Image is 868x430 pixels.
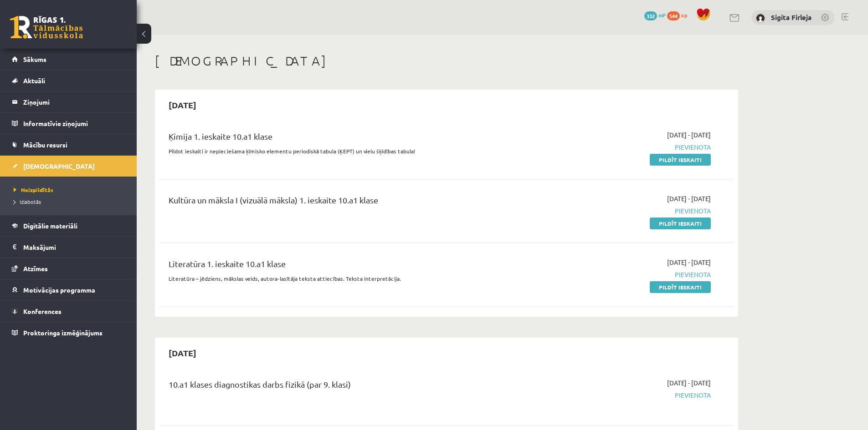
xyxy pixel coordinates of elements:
span: Proktoringa izmēģinājums [23,329,103,337]
span: mP [658,11,666,19]
span: [DATE] - [DATE] [667,194,711,203]
div: Kultūra un māksla I (vizuālā māksla) 1. ieskaite 10.a1 klase [169,194,525,211]
a: Atzīmes [12,258,125,279]
h2: [DATE] [159,342,205,364]
a: Informatīvie ziņojumi [12,113,125,134]
span: Digitālie materiāli [23,222,77,230]
a: [DEMOGRAPHIC_DATA] [12,156,125,177]
span: Konferences [23,307,62,315]
div: 10.a1 klases diagnostikas darbs fizikā (par 9. klasi) [169,378,525,395]
span: Motivācijas programma [23,286,95,294]
span: 544 [667,11,680,20]
span: xp [681,11,687,19]
span: [DATE] - [DATE] [667,378,711,388]
div: Ķīmija 1. ieskaite 10.a1 klase [169,130,525,147]
a: Aktuāli [12,70,125,91]
legend: Maksājumi [23,237,125,258]
p: Pildot ieskaiti ir nepieciešama ķīmisko elementu periodiskā tabula (ĶEPT) un vielu šķīdības tabula! [169,147,525,155]
span: Pievienota [539,270,711,279]
legend: Informatīvie ziņojumi [23,113,125,134]
span: 332 [644,11,657,20]
a: Maksājumi [12,237,125,258]
a: 544 xp [667,11,692,19]
span: Pievienota [539,206,711,216]
span: Izlabotās [14,198,41,205]
span: Sākums [23,55,46,63]
img: Sigita Firleja [756,14,765,23]
h2: [DATE] [159,94,205,116]
a: Sākums [12,49,125,70]
p: Literatūra – jēdziens, mākslas veids, autora-lasītāja teksta attiecības. Teksta interpretācija. [169,274,525,283]
a: Pildīt ieskaiti [650,154,711,166]
div: Literatūra 1. ieskaite 10.a1 klase [169,258,525,274]
a: Izlabotās [14,197,128,206]
span: [DATE] - [DATE] [667,130,711,140]
legend: Ziņojumi [23,91,125,112]
span: Atzīmes [23,264,48,273]
h1: [DEMOGRAPHIC_DATA] [155,53,738,69]
a: Rīgas 1. Tālmācības vidusskola [10,16,83,39]
a: Konferences [12,301,125,322]
a: Proktoringa izmēģinājums [12,322,125,343]
a: Pildīt ieskaiti [650,218,711,229]
a: Digitālie materiāli [12,215,125,236]
span: Pievienota [539,390,711,400]
span: [DATE] - [DATE] [667,258,711,267]
span: Neizpildītās [14,186,53,193]
a: Neizpildītās [14,186,128,194]
a: Ziņojumi [12,91,125,112]
span: [DEMOGRAPHIC_DATA] [23,162,95,170]
a: Sigita Firleja [771,13,812,22]
span: Mācību resursi [23,141,67,149]
a: Pildīt ieskaiti [650,281,711,293]
span: Aktuāli [23,76,45,85]
a: 332 mP [644,11,666,19]
a: Mācību resursi [12,134,125,155]
span: Pievienota [539,142,711,152]
a: Motivācijas programma [12,279,125,300]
